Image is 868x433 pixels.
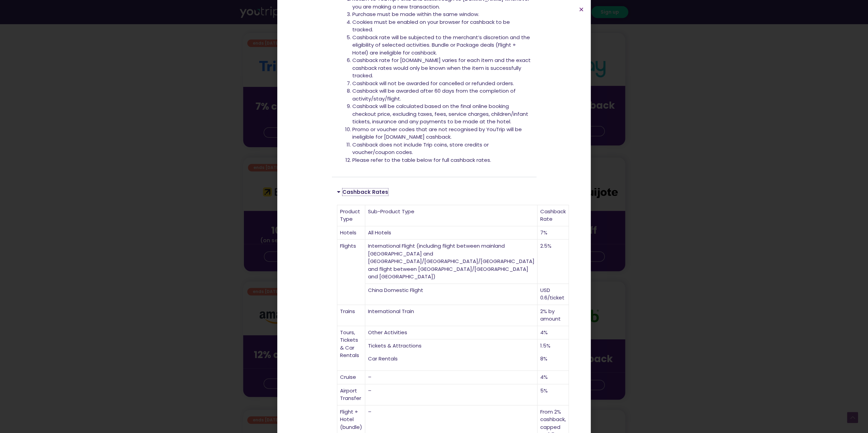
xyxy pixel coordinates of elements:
td: China Domestic Flight [365,284,538,305]
a: Close [579,7,584,12]
td: 2.5% [538,239,569,284]
td: Cashback Rate [538,205,569,226]
td: Hotels [337,226,365,240]
li: Promo or voucher codes that are not recognised by YouTrip will be ineligible for [DOMAIN_NAME] ca... [352,126,531,141]
td: 5% [538,384,569,405]
td: – [365,384,538,405]
p: 1.5% [540,342,566,350]
li: Cashback rate will be subjected to the merchant’s discretion and the eligibility of selected acti... [352,34,531,57]
td: 7% [538,226,569,240]
li: Cashback will be awarded after 60 days from the completion of activity/stay/flight. [352,87,531,103]
td: Product Type [337,205,365,226]
a: Cashback Rates [342,188,388,196]
td: Airport Transfer [337,384,365,405]
li: Cashback rate for [DOMAIN_NAME] varies for each item and the exact cashback rates would only be k... [352,57,531,80]
p: Tickets & Attractions [368,342,534,350]
li: Cashback will be calculated based on the final online booking checkout price, excluding taxes, fe... [352,103,531,126]
td: All Hotels [365,226,538,240]
td: – [365,371,538,384]
td: USD 0.6/ticket [538,284,569,305]
td: Cruise [337,371,365,384]
td: Flights [337,239,365,305]
td: Other Activities [365,326,538,340]
td: International Train [365,305,538,326]
li: Purchase must be made within the same window. [352,11,531,18]
td: 2% by amount [538,305,569,326]
td: Sub-Product Type [365,205,538,226]
span: Car Rentals [368,355,398,362]
td: Trains [337,305,365,326]
td: International Flight (including flight between mainland [GEOGRAPHIC_DATA] and [GEOGRAPHIC_DATA]/[... [365,239,538,284]
span: 8% [540,355,547,362]
li: Cashback will not be awarded for cancelled or refunded orders. [352,80,531,88]
div: Cashback Rates [332,184,536,200]
td: 4% [538,326,569,340]
td: 4% [538,371,569,384]
li: Cookies must be enabled on your browser for cashback to be tracked. [352,18,531,34]
td: Tours, Tickets & Car Rentals [337,326,365,371]
li: Please refer to the table below for full cashback rates. [352,156,531,164]
li: Cashback does not include Trip coins, store credits or voucher/coupon codes. [352,141,531,156]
